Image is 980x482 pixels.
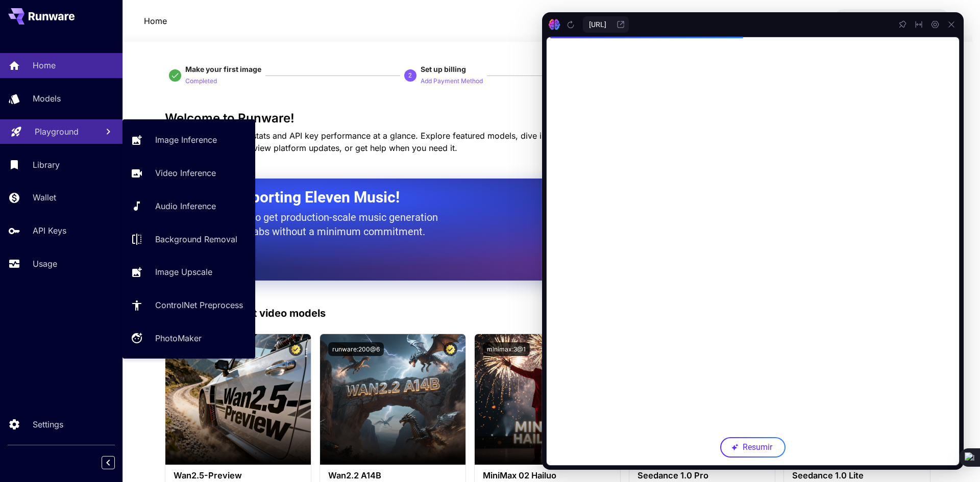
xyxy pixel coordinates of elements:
button: runware:200@6 [328,342,384,356]
a: ControlNet Preprocess [122,293,255,318]
a: Video Inference [122,161,255,186]
p: Video Inference [155,167,216,179]
span: Check out your usage stats and API key performance at a glance. Explore featured models, dive int... [165,131,554,153]
h3: Seedance 1.0 Lite [792,471,921,480]
p: API Keys [33,224,66,237]
h3: Seedance 1.0 Pro [638,471,767,480]
div: Collapse sidebar [109,453,122,472]
p: Wallet [33,191,56,204]
p: Playground [35,125,79,138]
p: Home [33,59,56,71]
h2: Now Supporting Eleven Music! [190,188,879,207]
p: Settings [33,418,63,430]
p: Image Inference [155,134,217,146]
p: Library [33,159,60,171]
h3: Wan2.5-Preview [174,471,303,480]
button: minimax:3@1 [483,342,530,356]
a: Image Inference [122,128,255,153]
button: $8.52964 [832,9,951,33]
a: PhotoMaker [122,326,255,351]
p: Models [33,92,61,105]
p: Background Removal [155,233,237,245]
p: Usage [33,258,57,270]
h3: Wan2.2 A14B [328,471,457,480]
nav: breadcrumb [144,15,167,27]
h3: MiniMax 02 Hailuo [483,471,612,480]
p: PhotoMaker [155,332,202,344]
button: Certified Model – Vetted for best performance and includes a commercial license. [289,342,303,356]
p: Completed [185,77,217,86]
p: ControlNet Preprocess [155,299,243,311]
p: 2 [408,71,412,80]
img: alt [165,334,311,465]
a: Audio Inference [122,194,255,219]
span: Make your first image [185,65,261,73]
p: Add Payment Method [421,77,483,86]
button: Certified Model – Vetted for best performance and includes a commercial license. [444,342,457,356]
img: alt [320,334,465,465]
p: The only way to get production-scale music generation from Eleven Labs without a minimum commitment. [190,210,446,239]
p: Audio Inference [155,200,216,212]
a: Image Upscale [122,260,255,285]
img: alt [475,334,620,465]
p: Home [144,15,167,27]
span: Set up billing [421,65,466,73]
a: Background Removal [122,226,255,251]
p: Image Upscale [155,266,212,278]
h3: Welcome to Runware! [165,111,930,125]
button: Collapse sidebar [102,456,115,469]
